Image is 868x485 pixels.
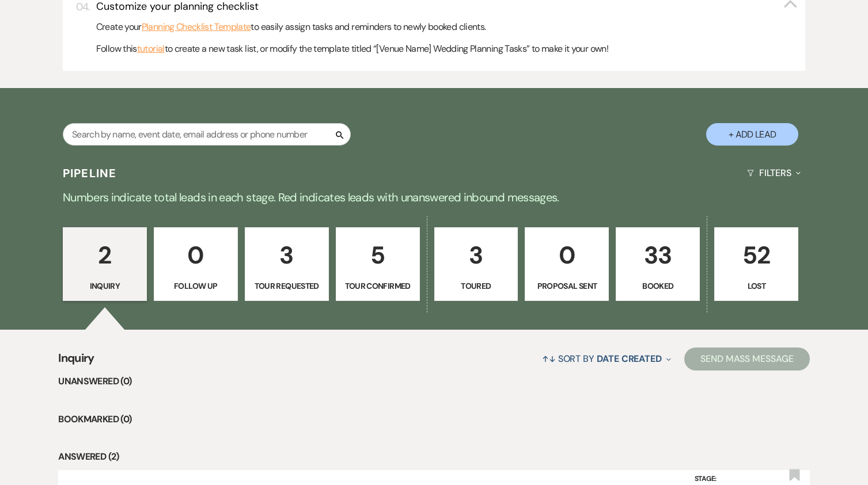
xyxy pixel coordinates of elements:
[525,227,609,301] a: 0Proposal Sent
[63,123,351,146] input: Search by name, event date, email address or phone number
[161,236,230,274] p: 0
[20,188,849,207] p: Numbers indicate total leads in each stage. Red indicates leads with unanswered inbound messages.
[96,41,798,56] p: Follow this to create a new task list, or modify the template titled “[Venue Name] Wedding Planni...
[442,280,511,292] p: Toured
[137,41,165,56] a: tutorial
[706,123,798,146] button: + Add Lead
[442,236,511,274] p: 3
[597,353,662,365] span: Date Created
[161,280,230,292] p: Follow Up
[532,280,601,292] p: Proposal Sent
[63,165,117,181] h3: Pipeline
[336,227,420,301] a: 5Tour Confirmed
[252,280,321,292] p: Tour Requested
[96,20,798,35] p: Create your to easily assign tasks and reminders to newly booked clients.
[616,227,700,301] a: 33Booked
[154,227,238,301] a: 0Follow Up
[70,236,139,274] p: 2
[58,374,809,389] li: Unanswered (0)
[58,349,94,374] span: Inquiry
[343,280,412,292] p: Tour Confirmed
[142,20,251,35] a: Planning Checklist Template
[714,227,798,301] a: 52Lost
[63,227,147,301] a: 2Inquiry
[58,449,809,464] li: Answered (2)
[245,227,329,301] a: 3Tour Requested
[58,412,809,427] li: Bookmarked (0)
[722,280,791,292] p: Lost
[623,236,692,274] p: 33
[537,343,676,374] button: Sort By Date Created
[532,236,601,274] p: 0
[742,158,805,188] button: Filters
[542,353,556,365] span: ↑↓
[252,236,321,274] p: 3
[343,236,412,274] p: 5
[722,236,791,274] p: 52
[70,280,139,292] p: Inquiry
[684,347,810,371] button: Send Mass Message
[434,227,518,301] a: 3Toured
[623,280,692,292] p: Booked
